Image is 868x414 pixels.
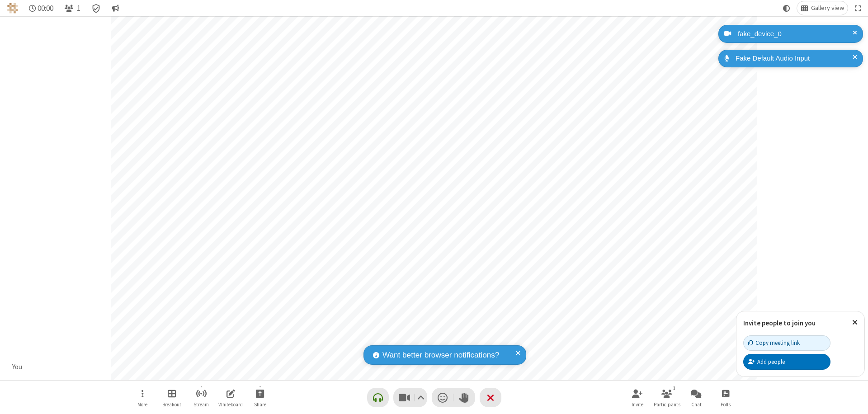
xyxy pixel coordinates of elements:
[624,385,651,410] button: Invite participants (⌘+Shift+I)
[7,3,18,14] img: QA Selenium DO NOT DELETE OR CHANGE
[162,402,181,407] span: Breakout
[653,385,680,410] button: Open participant list
[748,339,800,347] div: Copy meeting link
[129,385,156,410] button: Open menu
[743,319,816,327] label: Invite people to join you
[654,402,680,407] span: Participants
[743,354,830,369] button: Add people
[670,384,678,392] div: 1
[453,388,475,407] button: Raise hand
[367,388,389,407] button: Connect your audio
[432,388,453,407] button: Send a reaction
[137,402,147,407] span: More
[25,1,57,15] div: Timer
[217,385,244,410] button: Open shared whiteboard
[9,362,26,372] div: You
[61,1,84,15] button: Open participant list
[393,388,427,407] button: Stop video (⌘+Shift+V)
[683,385,710,410] button: Open chat
[851,1,865,15] button: Fullscreen
[632,402,643,407] span: Invite
[811,5,844,12] span: Gallery view
[88,1,105,15] div: Meeting details Encryption enabled
[77,4,80,13] span: 1
[845,311,864,334] button: Close popover
[779,1,794,15] button: Using system theme
[797,1,848,15] button: Change layout
[691,402,702,407] span: Chat
[732,53,856,64] div: Fake Default Audio Input
[254,402,266,407] span: Share
[218,402,243,407] span: Whiteboard
[721,402,731,407] span: Polls
[38,4,53,13] span: 00:00
[188,385,215,410] button: Start streaming
[193,402,209,407] span: Stream
[415,388,427,407] button: Video setting
[480,388,501,407] button: End or leave meeting
[246,385,274,410] button: Start sharing
[712,385,739,410] button: Open poll
[108,1,123,15] button: Conversation
[743,335,830,351] button: Copy meeting link
[382,349,499,361] span: Want better browser notifications?
[158,385,185,410] button: Manage Breakout Rooms
[735,29,856,39] div: fake_device_0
